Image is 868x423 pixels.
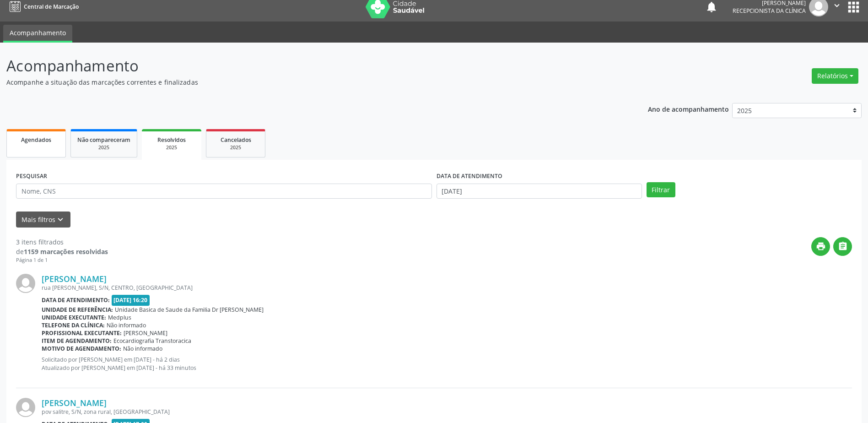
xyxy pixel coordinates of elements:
div: 2025 [148,144,195,151]
button: Relatórios [812,68,858,84]
div: 2025 [77,144,130,151]
button:  [833,237,852,256]
button: print [811,237,830,256]
span: Ecocardiografia Transtoracica [113,337,191,345]
span: [PERSON_NAME] [124,329,167,337]
span: Agendados [21,136,51,144]
button: Mais filtroskeyboard_arrow_down [16,211,70,228]
label: DATA DE ATENDIMENTO [437,169,502,184]
div: rua [PERSON_NAME], S/N, CENTRO, [GEOGRAPHIC_DATA] [42,284,852,292]
i:  [832,0,842,11]
span: Não informado [107,321,146,329]
span: Central de Marcação [24,3,79,11]
b: Unidade executante: [42,314,106,321]
span: Recepcionista da clínica [733,7,806,15]
div: 3 itens filtrados [16,237,108,247]
button: notifications [705,0,718,13]
span: Cancelados [221,136,251,144]
button: Filtrar [647,182,675,198]
input: Selecione um intervalo [437,184,642,199]
i:  [838,241,848,251]
span: Não compareceram [77,136,130,144]
div: Página 1 de 1 [16,256,108,264]
span: Resolvidos [157,136,186,144]
p: Ano de acompanhamento [648,103,729,114]
i: print [816,241,826,251]
p: Acompanhamento [6,54,605,77]
b: Motivo de agendamento: [42,345,121,352]
span: Unidade Basica de Saude da Familia Dr [PERSON_NAME] [115,306,264,314]
a: [PERSON_NAME] [42,274,107,284]
p: Solicitado por [PERSON_NAME] em [DATE] - há 2 dias Atualizado por [PERSON_NAME] em [DATE] - há 33... [42,356,852,371]
strong: 1159 marcações resolvidas [24,247,108,256]
a: [PERSON_NAME] [42,398,107,408]
label: PESQUISAR [16,169,47,184]
b: Unidade de referência: [42,306,113,314]
div: de [16,247,108,256]
i: keyboard_arrow_down [55,215,65,225]
p: Acompanhe a situação das marcações correntes e finalizadas [6,77,605,87]
span: Não informado [123,345,162,352]
b: Data de atendimento: [42,296,110,304]
b: Telefone da clínica: [42,321,105,329]
div: pov salitre, S/N, zona rural, [GEOGRAPHIC_DATA] [42,408,852,416]
a: Acompanhamento [3,25,72,43]
span: [DATE] 16:20 [112,295,150,305]
div: 2025 [213,144,259,151]
input: Nome, CNS [16,184,432,199]
img: img [16,274,35,293]
b: Profissional executante: [42,329,122,337]
b: Item de agendamento: [42,337,112,345]
span: Medplus [108,314,131,321]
